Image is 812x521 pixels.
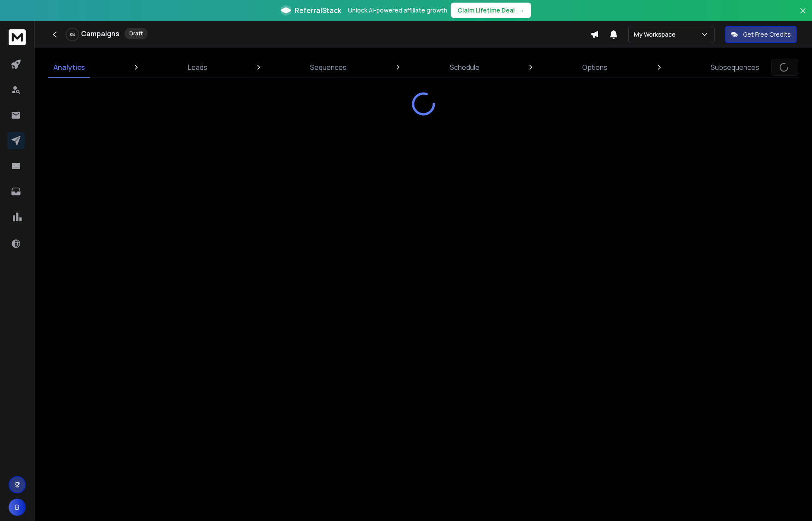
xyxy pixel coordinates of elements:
a: Options [577,57,613,78]
button: Get Free Credits [725,26,797,43]
span: → [518,6,524,15]
div: Draft [125,28,147,39]
span: ReferralStack [295,5,341,16]
a: Sequences [305,57,352,78]
a: Schedule [445,57,485,78]
p: Schedule [450,62,480,72]
p: Subsequences [711,62,759,72]
a: Subsequences [705,57,765,78]
p: Sequences [310,62,347,72]
p: Get Free Credits [743,30,791,39]
p: Options [582,62,608,72]
p: Analytics [53,62,85,72]
p: 0 % [70,32,75,37]
p: Leads [188,62,207,72]
p: Unlock AI-powered affiliate growth [348,6,447,15]
a: Analytics [48,57,90,78]
button: B [9,499,26,516]
button: Claim Lifetime Deal→ [451,3,531,18]
p: My Workspace [634,30,679,39]
button: Close banner [797,5,809,26]
h1: Campaigns [81,28,119,39]
a: Leads [183,57,213,78]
